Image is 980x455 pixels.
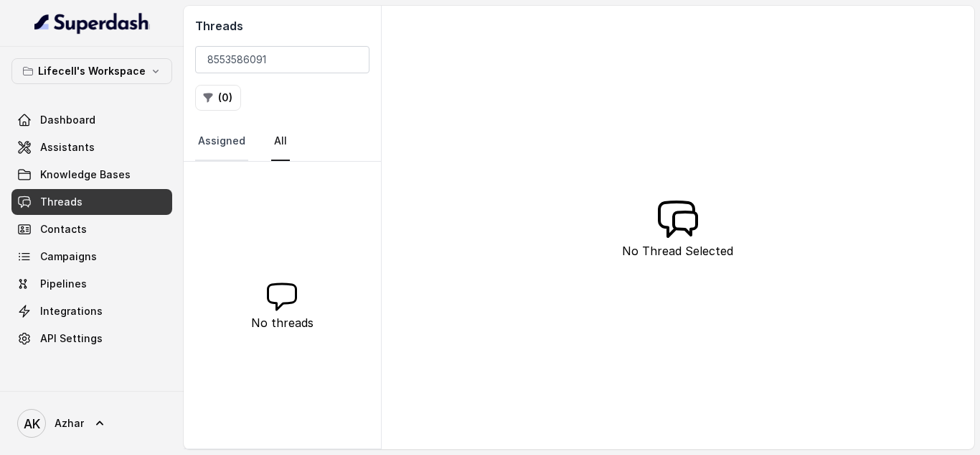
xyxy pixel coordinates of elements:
span: Knowledge Bases [40,167,131,182]
h2: Threads [195,17,369,35]
img: light.svg [34,12,150,35]
span: Integrations [40,304,103,318]
button: Lifecell's Workspace [11,58,172,84]
a: Knowledge Bases [11,162,172,188]
span: Assistants [40,140,95,155]
a: API Settings [11,326,172,351]
p: No threads [251,314,314,331]
a: Assigned [195,122,248,161]
span: Pipelines [40,277,87,291]
button: (0) [195,85,241,111]
span: Dashboard [40,113,95,127]
input: Search by Call ID or Phone Number [195,46,369,73]
span: Azhar [55,416,84,431]
a: Assistants [11,134,172,160]
a: Pipelines [11,271,172,297]
a: Azhar [11,403,172,443]
a: Campaigns [11,244,172,270]
span: Contacts [40,222,87,236]
p: No Thread Selected [622,242,733,259]
a: Threads [11,189,172,215]
a: Integrations [11,298,172,324]
a: All [271,122,290,161]
span: Threads [40,195,83,209]
span: Campaigns [40,249,97,264]
p: Lifecell's Workspace [38,63,146,80]
span: API Settings [40,331,103,346]
a: Dashboard [11,107,172,133]
text: AK [24,416,40,431]
nav: Tabs [195,122,369,161]
a: Contacts [11,216,172,242]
